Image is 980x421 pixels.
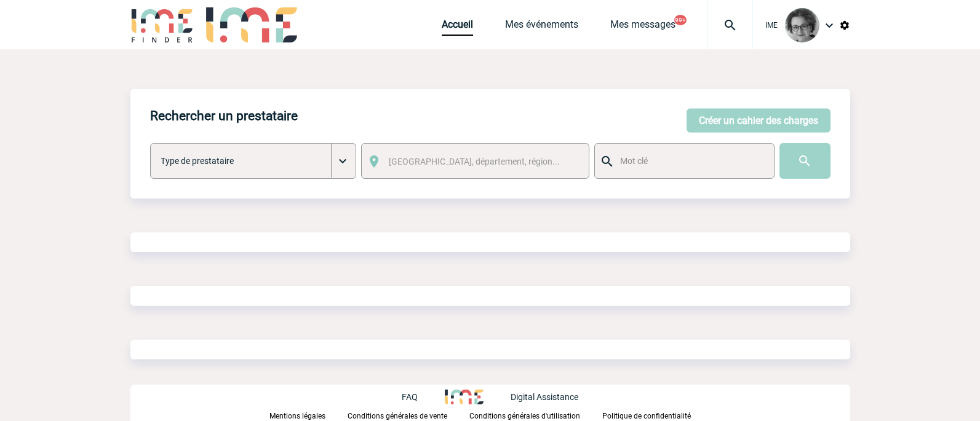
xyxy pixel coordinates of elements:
input: Mot clé [617,153,763,169]
input: Submit [779,143,831,179]
button: 99+ [674,15,687,25]
a: Mentions légales [269,409,348,421]
p: Mentions légales [269,412,325,420]
img: http://www.idealmeetingsevents.fr/ [445,390,483,404]
img: 101028-0.jpg [785,8,819,43]
p: FAQ [402,392,418,402]
a: Mes événements [505,18,578,36]
a: Accueil [442,18,473,36]
span: IME [765,21,778,30]
a: Conditions générales de vente [348,409,469,421]
span: [GEOGRAPHIC_DATA], département, région... [389,157,560,166]
a: Politique de confidentialité [602,409,711,421]
p: Conditions générales d'utilisation [469,412,580,420]
a: Conditions générales d'utilisation [469,409,602,421]
p: Politique de confidentialité [602,412,691,420]
a: Mes messages [610,18,675,36]
h4: Rechercher un prestataire [150,108,298,123]
img: IME-Finder [130,7,194,43]
a: FAQ [402,390,445,402]
p: Conditions générales de vente [348,412,447,420]
p: Digital Assistance [511,392,578,402]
